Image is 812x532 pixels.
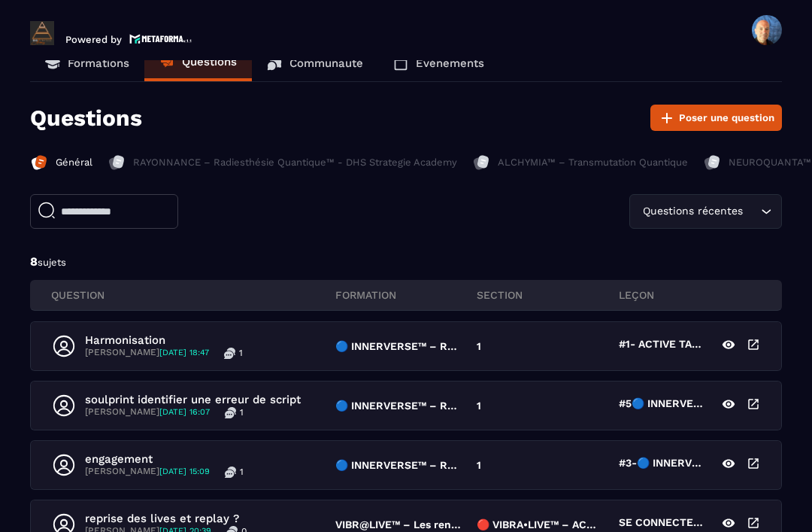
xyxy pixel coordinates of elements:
img: logo [129,32,192,45]
p: 🔵 INNERVERSE™ – Reprogrammation Quantique & Activation du Soi Réel [335,459,462,471]
p: section [477,288,619,302]
p: Questions [30,105,142,131]
span: [DATE] 15:09 [159,467,210,476]
p: 8 [30,254,782,270]
span: [DATE] 16:07 [159,407,210,417]
p: 1 [240,406,244,418]
p: Questions [182,55,237,68]
p: Événements [416,56,484,70]
button: Poser une question [650,105,782,131]
p: #1- ACTIVE TA PUISSANCE INTÉRIEURE [619,338,704,354]
p: QUESTION [51,288,335,302]
p: Harmonisation [85,333,243,347]
p: RAYONNANCE – Radiesthésie Quantique™ - DHS Strategie Academy [133,156,457,169]
a: Événements [378,45,499,81]
p: 🔵 INNERVERSE™ – Reprogrammation Quantique & Activation du Soi Réel [335,340,462,352]
p: reprise des lives et replay ? [85,512,247,525]
p: FORMATION [335,288,477,302]
p: [PERSON_NAME] [85,406,210,418]
p: Général [56,156,92,169]
p: Formations [68,56,129,70]
p: 🔴 VIBRA•LIVE™ – ACCÈS HEBDOMADAIRE AUX SESSIONS EN DIRECT [477,518,603,530]
input: Search for option [746,203,757,220]
p: 1 [477,459,481,471]
img: formation-icon-inac.db86bb20.svg [472,154,490,172]
p: #5🔵 INNERVERSE™–LES 4 PALIERS VERS TA PRISE DE CONSCIENCE RÉUSSIE [619,397,704,414]
p: ALCHYMIA™ – Transmutation Quantique [498,156,688,169]
p: leçon [619,288,761,302]
p: #3-🔵 INNERVERSE™-ACTIVATION PUISSANTE [619,457,704,473]
p: [PERSON_NAME] [85,347,209,359]
p: 1 [477,340,481,352]
img: formation-icon-active.2ea72e5a.svg [30,154,48,172]
a: Communauté [252,45,378,81]
span: sujets [38,257,66,268]
p: 🔵 INNERVERSE™ – Reprogrammation Quantique & Activation du Soi Réel [335,400,462,412]
a: Formations [30,45,144,81]
img: logo-branding [30,21,54,45]
p: Powered by [65,34,122,45]
p: soulprint identifier une erreur de script [85,393,301,406]
img: formation-icon-inac.db86bb20.svg [108,154,126,172]
div: Search for option [629,194,782,229]
span: [DATE] 18:47 [159,348,209,357]
p: VIBR@LIVE™ – Les rendez-vous d’intégration vivante [335,518,462,530]
p: 1 [477,400,481,412]
p: [PERSON_NAME] [85,466,210,478]
img: formation-icon-inac.db86bb20.svg [703,154,721,172]
p: 1 [240,466,244,478]
p: engagement [85,452,244,466]
a: Questions [144,45,252,81]
p: 1 [239,347,243,359]
p: Communauté [289,56,363,70]
span: Questions récentes [639,203,746,220]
